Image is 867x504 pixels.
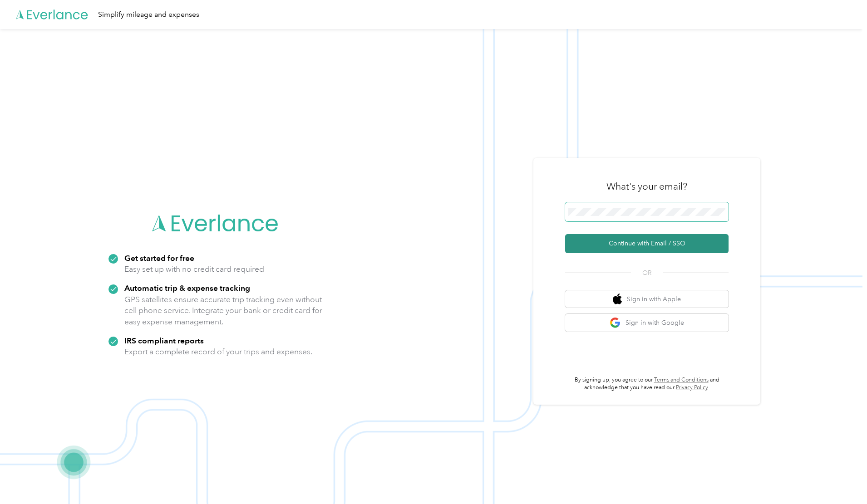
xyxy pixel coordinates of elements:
[654,377,709,383] a: Terms and Conditions
[631,268,663,278] span: OR
[124,283,250,293] strong: Automatic trip & expense tracking
[565,314,729,332] button: google logoSign in with Google
[124,253,194,263] strong: Get started for free
[606,180,687,193] h3: What's your email?
[124,264,264,275] p: Easy set up with no credit card required
[124,336,204,345] strong: IRS compliant reports
[613,294,622,305] img: apple logo
[124,346,312,357] p: Export a complete record of your trips and expenses.
[676,384,708,391] a: Privacy Policy
[610,317,621,328] img: google logo
[124,294,323,328] p: GPS satellites ensure accurate trip tracking even without cell phone service. Integrate your bank...
[565,234,729,253] button: Continue with Email / SSO
[565,376,729,392] p: By signing up, you agree to our and acknowledge that you have read our .
[565,290,729,308] button: apple logoSign in with Apple
[98,9,199,20] div: Simplify mileage and expenses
